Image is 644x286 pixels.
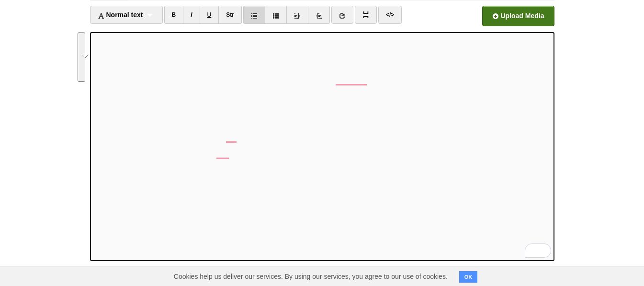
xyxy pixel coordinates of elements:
button: OK [459,271,478,283]
a: Str [218,6,242,24]
img: pagebreak-icon.png [362,11,369,18]
a: U [200,6,219,24]
a: </> [378,6,402,24]
a: I [183,6,200,24]
del: Str [226,11,234,18]
span: Cookies help us deliver our services. By using our services, you agree to our use of cookies. [164,267,457,286]
a: B [164,6,184,24]
span: Normal text [98,11,143,19]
